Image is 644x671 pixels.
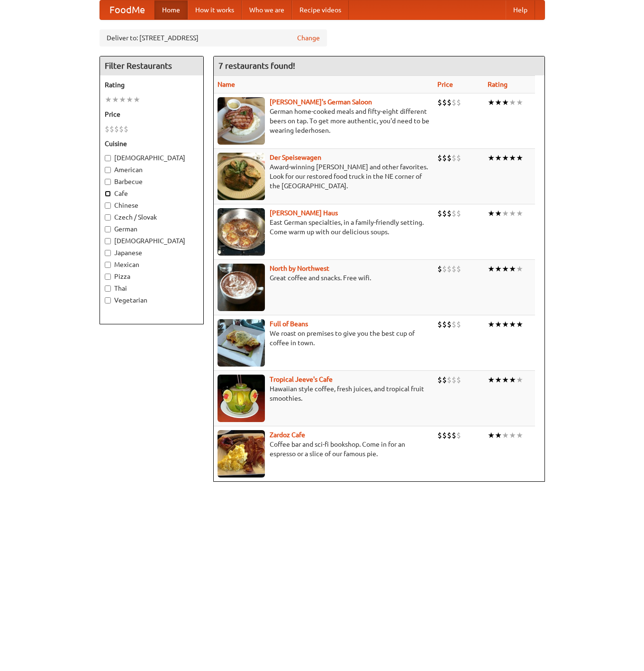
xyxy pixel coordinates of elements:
img: jeeves.jpg [218,375,265,422]
label: [DEMOGRAPHIC_DATA] [105,153,199,163]
li: $ [447,97,452,108]
li: ★ [495,208,502,219]
li: ★ [516,97,523,108]
label: German [105,224,199,234]
label: Vegetarian [105,295,199,305]
li: ★ [495,97,502,108]
label: Japanese [105,248,199,257]
li: $ [442,208,447,219]
li: ★ [495,430,502,441]
li: ★ [509,264,516,274]
li: $ [442,153,447,163]
li: ★ [488,264,495,274]
li: $ [447,264,452,274]
p: Award-winning [PERSON_NAME] and other favorites. Look for our restored food truck in the NE corne... [218,162,430,191]
label: Pizza [105,272,199,281]
a: Price [437,81,453,88]
li: $ [456,97,461,108]
li: $ [456,430,461,441]
a: Change [297,33,320,43]
li: $ [452,97,456,108]
li: ★ [119,94,126,105]
li: ★ [516,264,523,274]
li: $ [447,153,452,163]
a: North by Northwest [270,265,329,272]
li: $ [456,208,461,219]
li: ★ [502,208,509,219]
li: $ [456,319,461,330]
li: ★ [495,375,502,385]
p: Hawaiian style coffee, fresh juices, and tropical fruit smoothies. [218,384,430,403]
li: ★ [488,153,495,163]
label: Czech / Slovak [105,212,199,222]
img: esthers.jpg [218,97,265,145]
li: $ [442,319,447,330]
b: Full of Beans [270,320,308,328]
li: $ [119,124,124,134]
img: speisewagen.jpg [218,153,265,200]
li: ★ [502,153,509,163]
h4: Filter Restaurants [100,56,203,75]
a: Who we are [242,0,292,19]
li: $ [452,208,456,219]
p: East German specialties, in a family-friendly setting. Come warm up with our delicious soups. [218,218,430,237]
li: $ [437,208,442,219]
li: ★ [516,430,523,441]
a: Tropical Jeeve's Cafe [270,376,333,383]
li: $ [437,264,442,274]
li: ★ [502,97,509,108]
a: Home [154,0,188,19]
li: $ [452,319,456,330]
li: ★ [502,430,509,441]
a: Der Speisewagen [270,154,321,161]
a: [PERSON_NAME]'s German Saloon [270,98,372,106]
p: German home-cooked meals and fifty-eight different beers on tap. To get more authentic, you'd nee... [218,107,430,135]
li: ★ [516,208,523,219]
p: Great coffee and snacks. Free wifi. [218,273,430,283]
li: $ [452,264,456,274]
ng-pluralize: 7 restaurants found! [218,61,295,70]
li: ★ [502,319,509,330]
li: ★ [126,94,133,105]
li: ★ [509,430,516,441]
li: ★ [509,208,516,219]
li: $ [437,319,442,330]
li: $ [456,153,461,163]
input: Mexican [105,262,111,268]
li: ★ [488,208,495,219]
input: Japanese [105,250,111,256]
li: $ [442,97,447,108]
label: Thai [105,284,199,293]
a: FoodMe [100,0,154,19]
p: Coffee bar and sci-fi bookshop. Come in for an espresso or a slice of our famous pie. [218,440,430,459]
a: Zardoz Cafe [270,431,305,439]
img: zardoz.jpg [218,430,265,478]
input: German [105,226,111,232]
li: ★ [488,430,495,441]
li: $ [114,124,119,134]
h5: Rating [105,80,199,90]
li: ★ [509,375,516,385]
label: Chinese [105,201,199,210]
input: Vegetarian [105,297,111,303]
li: ★ [133,94,140,105]
img: kohlhaus.jpg [218,208,265,256]
input: Thai [105,285,111,292]
li: $ [105,124,109,134]
label: Cafe [105,189,199,198]
h5: Price [105,110,199,119]
li: ★ [112,94,119,105]
li: ★ [495,264,502,274]
input: Pizza [105,274,111,280]
li: ★ [488,319,495,330]
input: Cafe [105,191,111,197]
a: Recipe videos [292,0,349,19]
li: $ [437,153,442,163]
li: $ [456,264,461,274]
li: $ [456,375,461,385]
